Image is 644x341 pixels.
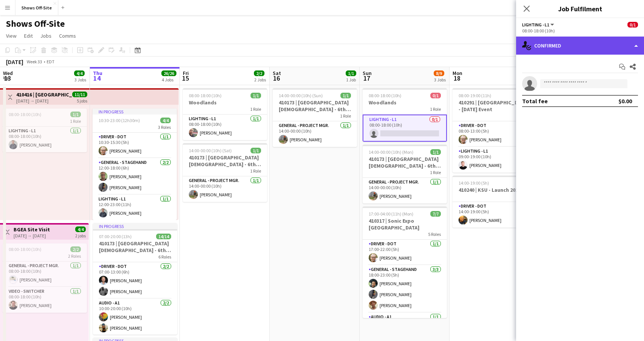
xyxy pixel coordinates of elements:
span: 14/14 [156,234,171,239]
div: EDT [47,59,55,64]
div: Total fee [522,97,548,105]
div: [DATE] → [DATE] [16,98,72,104]
span: 4/4 [75,226,86,232]
span: View [6,32,17,39]
h1: Shows Off-Site [6,18,65,29]
div: In progress [93,109,177,115]
app-card-role: Driver - DOT1/108:00-13:00 (5h)[PERSON_NAME] [453,121,537,147]
h3: Woodlands [183,99,267,106]
app-job-card: 14:00-00:00 (10h) (Sun)1/1410173 | [GEOGRAPHIC_DATA][DEMOGRAPHIC_DATA] - 6th Grade Fall Camp FFA ... [273,88,357,147]
span: 18 [451,74,462,83]
app-job-card: 14:00-19:00 (5h)1/1410240 | KSU - Launch 20251 RoleDriver - DOT1/114:00-19:00 (5h)[PERSON_NAME] [453,176,537,228]
span: 14:00-00:00 (10h) (Sun) [279,93,323,98]
app-card-role: General - Stagehand3/318:00-23:00 (5h)[PERSON_NAME][PERSON_NAME][PERSON_NAME] [363,265,447,313]
span: 15 [182,74,189,83]
app-job-card: 08:00-18:00 (10h)1/11 RoleLighting - L11/108:00-18:00 (10h)[PERSON_NAME] [3,109,87,152]
span: Mon [453,70,462,76]
app-card-role: Audio - A12/210:00-20:00 (10h)[PERSON_NAME][PERSON_NAME] [93,299,177,335]
a: Comms [56,31,79,41]
span: 1 Role [250,106,261,112]
button: Lighting - L1 [522,22,555,28]
a: View [3,31,20,41]
app-job-card: 08:00-19:00 (11h)2/2410291 | [GEOGRAPHIC_DATA] - [DATE] Event2 RolesDriver - DOT1/108:00-13:00 (5... [453,88,537,173]
div: 4 Jobs [162,77,176,83]
span: 08:00-18:00 (10h) [9,246,41,252]
app-card-role: General - Project Mgr.1/108:00-18:00 (10h)[PERSON_NAME] [3,261,87,287]
app-card-role: Lighting - L11/108:00-18:00 (10h)[PERSON_NAME] [183,115,267,140]
div: 5 jobs [77,97,87,104]
h3: 410416 | [GEOGRAPHIC_DATA][DEMOGRAPHIC_DATA] - [GEOGRAPHIC_DATA] [16,91,72,98]
div: 14:00-00:00 (10h) (Mon)1/1410173 | [GEOGRAPHIC_DATA][DEMOGRAPHIC_DATA] - 6th Grade Fall Camp FFA ... [363,145,447,203]
app-card-role: Driver - DOT1/114:00-19:00 (5h)[PERSON_NAME] [453,202,537,228]
span: 17 [361,74,372,83]
h3: 410173 | [GEOGRAPHIC_DATA][DEMOGRAPHIC_DATA] - 6th Grade Fall Camp FFA 2025 [273,99,357,113]
span: 8/9 [434,70,444,76]
span: 08:00-18:00 (10h) [9,112,41,117]
span: 3 Roles [158,124,171,130]
span: 16 [272,74,281,83]
span: Comms [59,32,76,39]
app-card-role: Lighting - L11/109:00-19:00 (10h)[PERSON_NAME] [453,147,537,173]
span: 1/1 [430,149,441,155]
span: 4/4 [160,118,171,123]
span: 2 Roles [68,253,81,259]
span: 1/1 [346,70,356,76]
app-job-card: 08:00-18:00 (10h)0/1Woodlands1 RoleLighting - L10/108:00-18:00 (10h) [363,88,447,142]
h3: 410240 | KSU - Launch 2025 [453,187,537,193]
span: 1 Role [250,168,261,174]
h3: Woodlands [363,99,447,106]
span: 08:00-19:00 (11h) [459,93,491,98]
app-job-card: In progress07:00-20:00 (13h)14/14410173 | [GEOGRAPHIC_DATA][DEMOGRAPHIC_DATA] - 6th Grade Fall Ca... [93,223,177,335]
span: 08:00-18:00 (10h) [189,93,222,98]
div: [DATE] [6,58,23,66]
div: 3 Jobs [74,77,86,83]
div: 08:00-18:00 (10h)1/1Woodlands1 RoleLighting - L11/108:00-18:00 (10h)[PERSON_NAME] [183,88,267,140]
div: 1 Job [346,77,356,83]
span: 17:00-04:00 (11h) (Mon) [369,211,413,217]
app-job-card: 08:00-18:00 (10h)2/22 RolesGeneral - Project Mgr.1/108:00-18:00 (10h)[PERSON_NAME]Video - Switche... [3,243,87,313]
h3: 410317 | Sonic Expo [GEOGRAPHIC_DATA] [363,217,447,231]
span: 14:00-00:00 (10h) (Mon) [369,149,413,155]
div: 17:00-04:00 (11h) (Mon)7/7410317 | Sonic Expo [GEOGRAPHIC_DATA]5 RolesDriver - DOT1/117:00-22:00 ... [363,206,447,318]
h3: BGEA Site Visit [14,226,50,233]
span: 1/1 [251,93,261,98]
a: Edit [21,31,36,41]
app-job-card: In progress10:30-23:00 (12h30m)4/43 RolesDriver - DOT1/110:30-15:30 (5h)[PERSON_NAME]General - St... [93,109,177,220]
span: 14:00-00:00 (10h) (Sat) [189,148,232,153]
div: 3 Jobs [434,77,446,83]
span: 1/1 [340,93,351,98]
h3: 410291 | [GEOGRAPHIC_DATA] - [DATE] Event [453,99,537,113]
div: Confirmed [516,37,644,55]
app-card-role: General - Project Mgr.1/114:00-00:00 (10h)[PERSON_NAME] [363,178,447,203]
span: Sat [273,70,281,76]
span: Sun [363,70,372,76]
span: 2/2 [70,246,81,252]
app-card-role: Driver - DOT1/110:30-15:30 (5h)[PERSON_NAME] [93,133,177,158]
span: 13 [2,74,13,83]
a: Jobs [37,31,55,41]
div: [DATE] → [DATE] [14,233,50,239]
h3: 410173 | [GEOGRAPHIC_DATA][DEMOGRAPHIC_DATA] - 6th Grade Fall Camp FFA 2025 [183,154,267,168]
app-job-card: 14:00-00:00 (10h) (Sat)1/1410173 | [GEOGRAPHIC_DATA][DEMOGRAPHIC_DATA] - 6th Grade Fall Camp FFA ... [183,143,267,202]
span: 1 Role [430,106,441,112]
div: 08:00-18:00 (10h) [522,28,638,34]
span: 1/1 [251,148,261,153]
span: 0/1 [627,22,638,28]
span: 11/11 [72,92,87,97]
span: Wed [3,70,13,76]
app-card-role: Lighting - L11/108:00-18:00 (10h)[PERSON_NAME] [3,127,87,152]
span: Thu [93,70,102,76]
button: Shows Off-Site [15,0,58,15]
app-card-role: Audio - A11/1 [363,313,447,338]
h3: Job Fulfilment [516,4,644,14]
span: 5 Roles [428,231,441,237]
app-card-role: General - Stagehand2/212:00-18:00 (6h)[PERSON_NAME][PERSON_NAME] [93,158,177,195]
h3: 410173 | [GEOGRAPHIC_DATA][DEMOGRAPHIC_DATA] - 6th Grade Fall Camp FFA 2025 [363,156,447,169]
span: 1 Role [430,170,441,175]
span: 10:30-23:00 (12h30m) [99,118,140,123]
